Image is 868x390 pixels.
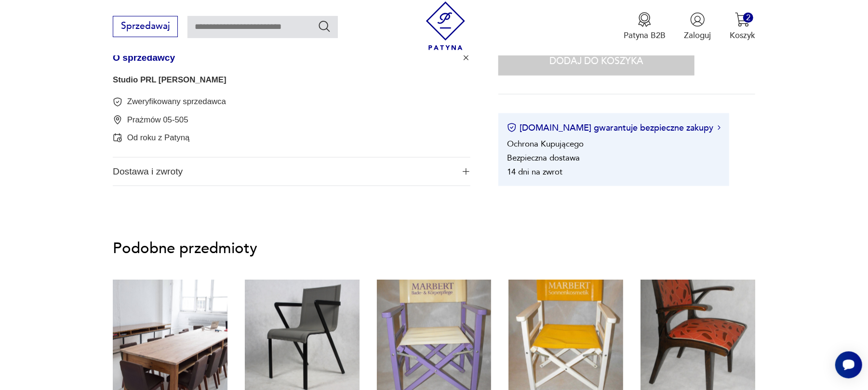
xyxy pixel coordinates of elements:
img: Prażmów 05-505 [113,115,122,125]
iframe: Smartsupp widget button [835,351,862,378]
span: O sprzedawcy [113,44,454,72]
button: Ikona plusaO sprzedawcy [113,44,470,72]
li: Bezpieczna dostawa [507,152,580,163]
button: Szukaj [318,19,332,33]
button: Ikona plusaDostawa i zwroty [113,158,470,186]
li: Ochrona Kupującego [507,138,584,149]
button: 2Koszyk [730,12,755,41]
img: Ikona plusa [463,168,469,175]
img: Ikona strzałki w prawo [718,125,721,130]
div: 2 [743,13,753,23]
img: Ikona certyfikatu [507,123,517,133]
a: Studio PRL [PERSON_NAME] [113,75,227,84]
span: Dostawa i zwroty [113,158,454,186]
p: Zaloguj [684,30,711,41]
img: Ikonka użytkownika [690,12,705,27]
p: Koszyk [730,30,755,41]
a: Ikona medaluPatyna B2B [624,12,666,41]
button: Patyna B2B [624,12,666,41]
a: Sprzedawaj [113,23,178,31]
li: 14 dni na zwrot [507,166,562,177]
p: Patyna B2B [624,30,666,41]
p: Prażmów 05-505 [127,115,188,126]
img: Ikona koszyka [735,12,750,27]
p: Podobne przedmioty [113,242,755,256]
p: Zweryfikowany sprzedawca [127,96,226,108]
img: Ikona plusa [461,53,471,63]
img: Patyna - sklep z meblami i dekoracjami vintage [421,1,470,50]
button: Sprzedawaj [113,16,178,37]
button: [DOMAIN_NAME] gwarantuje bezpieczne zakupy [507,122,721,134]
img: Zweryfikowany sprzedawca [113,97,122,107]
img: Ikona medalu [637,12,652,27]
img: Od roku z Patyną [113,133,122,143]
div: Ikona plusaO sprzedawcy [113,72,470,157]
button: Zaloguj [684,12,711,41]
p: Od roku z Patyną [127,133,190,144]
